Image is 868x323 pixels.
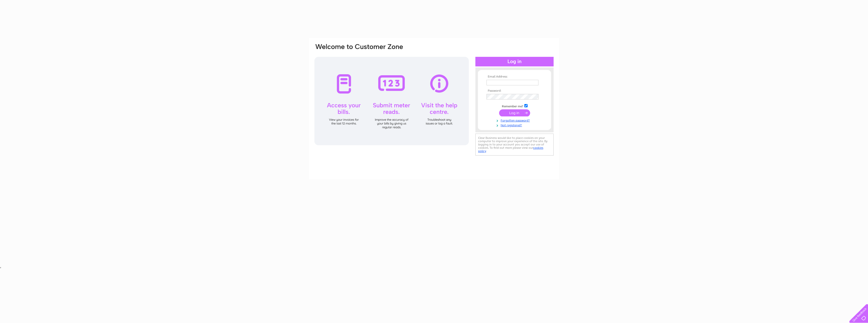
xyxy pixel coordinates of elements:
a: Not registered? [486,122,544,127]
div: Clear Business would like to place cookies on your computer to improve your experience of the sit... [475,134,554,156]
th: Password: [485,89,544,93]
a: cookies policy [478,146,543,153]
td: Remember me? [485,103,544,108]
input: Submit [499,109,530,116]
a: Forgotten password? [486,118,544,122]
th: Email Address: [485,75,544,79]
